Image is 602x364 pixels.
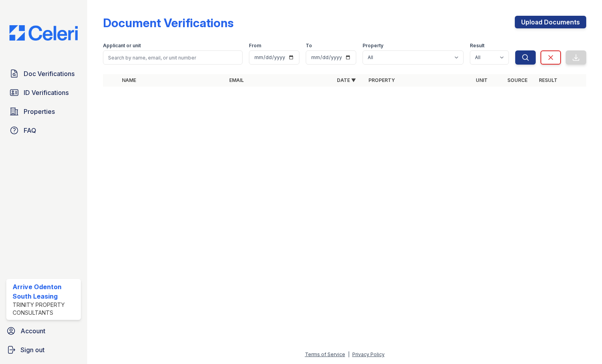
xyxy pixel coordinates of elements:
[337,77,356,83] a: Date ▼
[21,326,45,336] span: Account
[507,77,527,83] a: Source
[6,85,81,100] a: ID Verifications
[470,43,484,49] label: Result
[515,16,586,28] a: Upload Documents
[6,123,81,138] a: FAQ
[348,351,350,357] div: |
[476,77,488,83] a: Unit
[103,16,234,30] div: Document Verifications
[103,43,141,49] label: Applicant or unit
[368,77,395,83] a: Property
[3,342,84,358] a: Sign out
[352,351,385,357] a: Privacy Policy
[103,50,243,65] input: Search by name, email, or unit number
[24,69,75,78] span: Doc Verifications
[21,345,45,355] span: Sign out
[24,88,69,97] span: ID Verifications
[3,323,84,339] a: Account
[13,301,78,317] div: Trinity Property Consultants
[24,126,36,135] span: FAQ
[13,282,78,301] div: Arrive Odenton South Leasing
[3,25,84,41] img: CE_Logo_Blue-a8612792a0a2168367f1c8372b55b34899dd931a85d93a1a3d3e32e68fde9ad4.png
[249,43,261,49] label: From
[539,77,557,83] a: Result
[24,107,55,116] span: Properties
[229,77,244,83] a: Email
[122,77,136,83] a: Name
[363,43,383,49] label: Property
[6,66,81,82] a: Doc Verifications
[306,43,312,49] label: To
[305,351,345,357] a: Terms of Service
[6,104,81,119] a: Properties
